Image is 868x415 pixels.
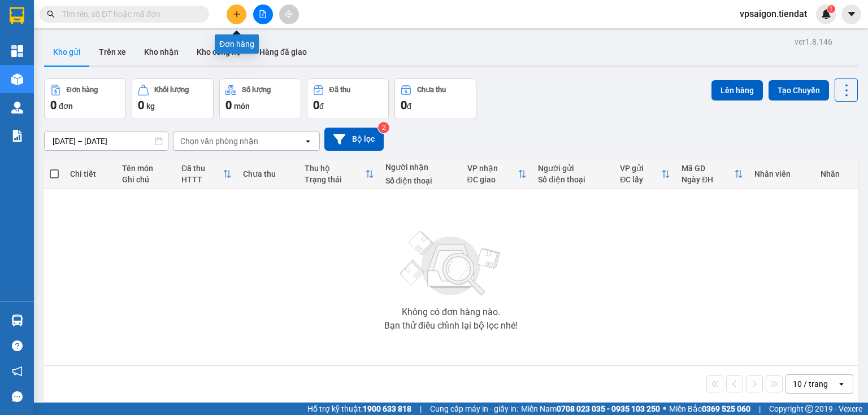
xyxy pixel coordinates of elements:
[384,321,518,330] div: Bạn thử điều chỉnh lại bộ lọc nhé!
[329,86,350,94] div: Đã thu
[847,9,857,19] span: caret-down
[663,407,666,411] span: ⚪️
[12,391,23,402] span: message
[250,38,316,65] button: Hàng đã giao
[759,403,761,415] span: |
[219,78,301,119] button: Số lượng0món
[305,175,365,184] div: Trạng thái
[12,366,23,377] span: notification
[44,38,90,65] button: Kho gửi
[59,102,73,111] span: đơn
[307,78,389,119] button: Đã thu0đ
[242,86,271,94] div: Số lượng
[614,159,676,189] th: Toggle SortBy
[122,164,170,173] div: Tên món
[122,175,170,184] div: Ghi chú
[417,86,446,94] div: Chưa thu
[154,86,189,94] div: Khối lượng
[11,314,23,326] img: warehouse-icon
[754,169,809,178] div: Nhân viên
[50,98,57,112] span: 0
[62,8,196,20] input: Tìm tên, số ĐT hoặc mã đơn
[407,102,411,111] span: đ
[394,78,476,119] button: Chưa thu0đ
[11,130,23,142] img: solution-icon
[138,98,144,112] span: 0
[462,159,533,189] th: Toggle SortBy
[769,80,829,101] button: Tạo Chuyến
[669,403,750,415] span: Miền Bắc
[731,7,816,21] span: vpsaigon.tiendat
[430,403,518,415] span: Cung cấp máy in - giấy in:
[11,73,23,85] img: warehouse-icon
[557,404,660,413] strong: 0708 023 035 - 0935 103 250
[180,136,258,147] div: Chọn văn phòng nhận
[682,164,734,173] div: Mã GD
[313,98,319,112] span: 0
[827,5,835,13] sup: 1
[324,128,384,151] button: Bộ lọc
[385,163,456,172] div: Người nhận
[620,164,661,173] div: VP gửi
[234,102,250,111] span: món
[10,7,24,24] img: logo-vxr
[227,5,246,24] button: plus
[12,340,23,351] span: question-circle
[829,5,833,13] span: 1
[259,10,267,18] span: file-add
[307,403,411,415] span: Hỗ trợ kỹ thuật:
[45,132,168,150] input: Select a date range.
[285,10,293,18] span: aim
[837,379,846,388] svg: open
[299,159,380,189] th: Toggle SortBy
[805,405,813,413] span: copyright
[841,5,861,24] button: caret-down
[467,175,518,184] div: ĐC giao
[401,98,407,112] span: 0
[378,122,389,133] sup: 2
[11,102,23,113] img: warehouse-icon
[146,102,155,111] span: kg
[188,38,250,65] button: Kho công nợ
[67,86,98,94] div: Đơn hàng
[253,5,273,24] button: file-add
[538,164,609,173] div: Người gửi
[793,378,828,390] div: 10 / trang
[279,5,299,24] button: aim
[821,169,852,178] div: Nhãn
[176,159,237,189] th: Toggle SortBy
[319,102,324,111] span: đ
[305,164,365,173] div: Thu hộ
[467,164,518,173] div: VP nhận
[11,45,23,57] img: dashboard-icon
[711,80,763,101] button: Lên hàng
[676,159,749,189] th: Toggle SortBy
[821,9,831,19] img: icon-new-feature
[303,137,313,146] svg: open
[795,36,832,48] div: ver 1.8.146
[47,10,55,18] span: search
[243,169,293,178] div: Chưa thu
[181,164,223,173] div: Đã thu
[132,78,214,119] button: Khối lượng0kg
[702,404,750,413] strong: 0369 525 060
[90,38,135,65] button: Trên xe
[233,10,241,18] span: plus
[363,404,411,413] strong: 1900 633 818
[521,403,660,415] span: Miền Nam
[135,38,188,65] button: Kho nhận
[682,175,734,184] div: Ngày ĐH
[385,176,456,185] div: Số điện thoại
[225,98,232,112] span: 0
[215,34,259,54] div: Đơn hàng
[181,175,223,184] div: HTTT
[538,175,609,184] div: Số điện thoại
[44,78,126,119] button: Đơn hàng0đơn
[70,169,111,178] div: Chi tiết
[402,308,500,317] div: Không có đơn hàng nào.
[394,224,507,303] img: svg+xml;base64,PHN2ZyBjbGFzcz0ibGlzdC1wbHVnX19zdmciIHhtbG5zPSJodHRwOi8vd3d3LnczLm9yZy8yMDAwL3N2Zy...
[620,175,661,184] div: ĐC lấy
[420,403,422,415] span: |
